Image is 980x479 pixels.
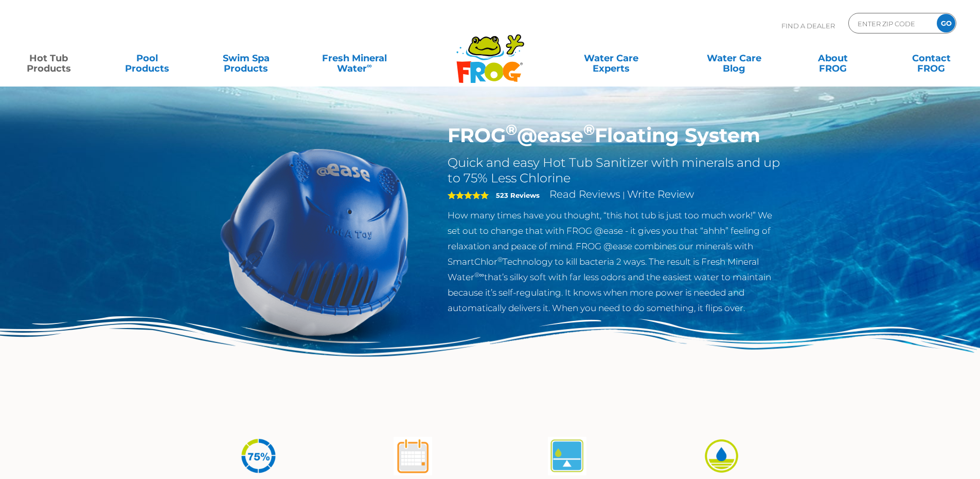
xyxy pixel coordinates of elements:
sup: ∞ [367,61,372,70]
img: icon-atease-easy-on [702,437,741,475]
img: hot-tub-product-atease-system.png [197,124,433,360]
input: GO [937,14,955,32]
a: Water CareBlog [696,48,772,69]
h1: FROG @ease Floating System [448,124,783,147]
a: Water CareExperts [549,48,673,69]
a: Write Review [627,188,694,200]
a: PoolProducts [109,48,186,69]
img: Frog Products Logo [451,21,530,83]
a: Swim SpaProducts [208,48,284,69]
span: | [622,190,625,200]
img: icon-atease-75percent-less [239,437,278,475]
h2: Quick and easy Hot Tub Sanitizer with minerals and up to 75% Less Chlorine [448,155,783,186]
sup: ®∞ [474,271,484,279]
img: atease-icon-self-regulates [548,437,586,475]
span: 5 [448,191,489,199]
sup: ® [506,121,517,139]
sup: ® [497,255,503,263]
img: atease-icon-shock-once [394,437,432,475]
p: Find A Dealer [781,13,835,39]
a: AboutFROG [794,48,871,69]
strong: 523 Reviews [496,191,540,199]
a: Fresh MineralWater∞ [306,48,402,69]
a: Read Reviews [549,188,620,200]
sup: ® [583,121,595,139]
a: Hot TubProducts [10,48,87,69]
p: How many times have you thought, “this hot tub is just too much work!” We set out to change that ... [448,208,783,316]
a: ContactFROG [893,48,970,69]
